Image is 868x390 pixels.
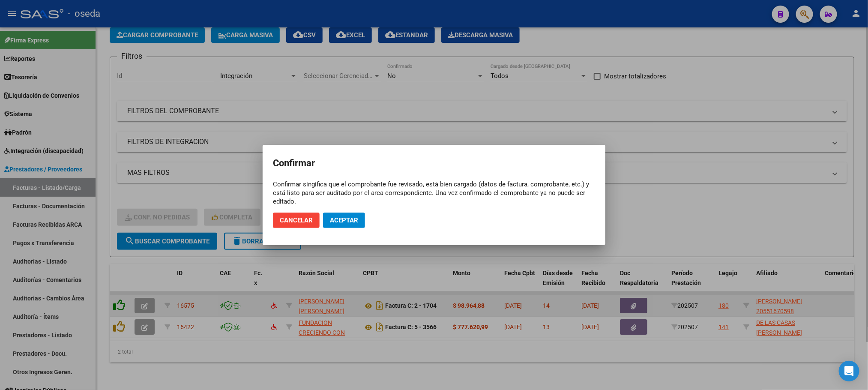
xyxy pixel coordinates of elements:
[839,361,859,381] div: Open Intercom Messenger
[273,213,320,228] button: Cancelar
[273,155,595,171] h2: Confirmar
[280,216,313,224] span: Cancelar
[330,216,358,224] span: Aceptar
[273,180,595,206] div: Confirmar singifica que el comprobante fue revisado, está bien cargado (datos de factura, comprob...
[323,213,365,228] button: Aceptar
